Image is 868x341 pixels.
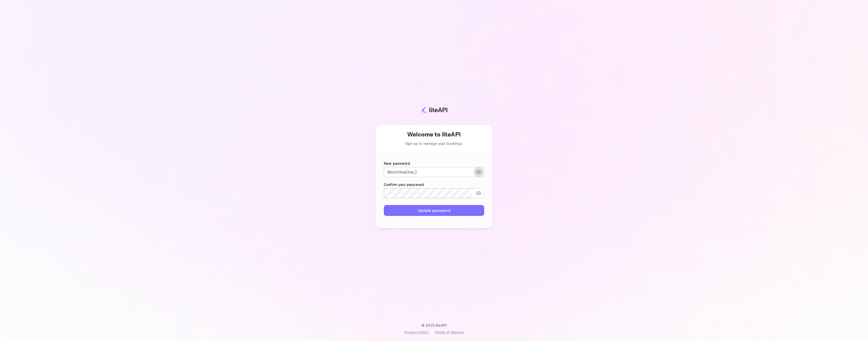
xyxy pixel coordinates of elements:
[384,161,484,166] label: New password
[376,141,492,146] div: Sign up to manage your bookings.
[474,167,484,177] button: toggle password visibility
[421,106,447,113] img: liteapi
[421,323,447,327] p: © 2025 liteAPI
[384,182,484,187] label: Confirm your password
[384,167,472,177] input: • • • • • • • • • •
[474,188,484,198] button: toggle password visibility
[435,329,464,335] div: Terms of Service
[404,329,429,335] div: Privacy Policy
[376,130,492,139] div: Welcome to liteAPI
[384,205,484,216] button: Update password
